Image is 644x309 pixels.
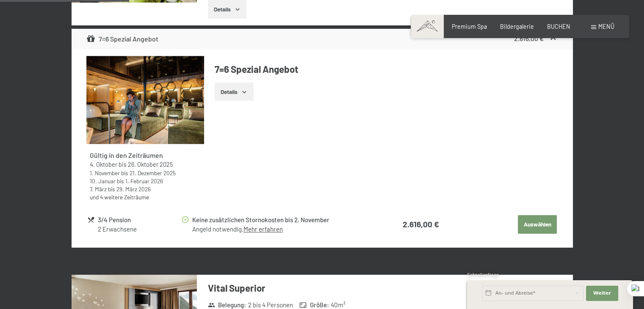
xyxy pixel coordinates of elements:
button: Auswählen [518,215,557,234]
h4: 7=6 Spezial Angebot [215,63,558,76]
div: Angeld notwendig. [192,225,368,234]
time: 26.10.2025 [128,161,173,168]
span: Menü [598,23,614,30]
a: BUCHEN [547,23,570,30]
div: 2 Erwachsene [98,225,180,234]
strong: Gültig in den Zeiträumen [90,151,163,159]
div: bis [90,185,201,193]
time: 04.10.2025 [90,161,117,168]
div: bis [90,160,201,169]
time: 10.01.2026 [90,177,116,185]
strong: 2.616,00 € [514,34,544,42]
div: 7=6 Spezial Angebot [86,34,158,44]
time: 01.02.2026 [125,177,163,185]
button: Weiter [586,286,618,301]
div: Keine zusätzlichen Stornokosten bis 2. November [192,215,368,225]
div: 3/4 Pension [98,215,180,225]
div: bis [90,169,201,177]
a: Premium Spa [452,23,487,30]
time: 01.11.2025 [90,169,120,177]
a: Bildergalerie [500,23,534,30]
span: Weiter [593,290,611,297]
time: 29.03.2026 [116,185,151,193]
img: mss_renderimg.php [86,56,204,144]
a: und 4 weitere Zeiträume [90,193,149,201]
span: Schnellanfrage [467,272,499,277]
strong: 2.616,00 € [403,219,439,229]
div: 7=6 Spezial Angebot2.616,00 € [72,29,573,49]
time: 07.03.2026 [90,185,107,193]
button: Details [215,83,253,101]
h3: Vital Superior [208,281,460,295]
time: 21.12.2025 [130,169,176,177]
a: Mehr erfahren [243,225,283,233]
div: bis [90,177,201,185]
